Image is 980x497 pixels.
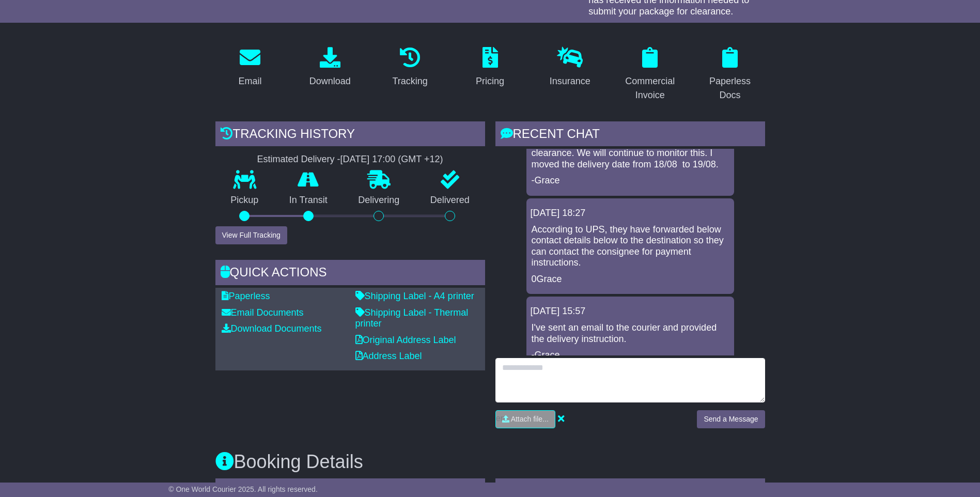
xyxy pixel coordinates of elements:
div: Paperless Docs [702,74,758,102]
button: Send a Message [697,410,765,428]
div: Tracking history [215,121,485,149]
a: Shipping Label - A4 printer [355,291,474,301]
a: Pricing [469,43,511,92]
a: Paperless [222,291,270,301]
div: Email [238,74,261,88]
span: © One World Courier 2025. All rights reserved. [168,485,318,493]
p: -Grace [532,350,729,361]
h3: Booking Details [215,452,765,472]
a: Shipping Label - Thermal printer [355,307,469,329]
div: Pricing [476,74,504,88]
a: Download Documents [222,323,322,334]
div: [DATE] 15:57 [531,306,730,317]
p: Delivering [343,195,415,206]
a: Original Address Label [355,335,456,345]
button: View Full Tracking [215,226,287,244]
a: Insurance [543,43,597,92]
div: Quick Actions [215,260,485,288]
div: [DATE] 17:00 (GMT +12) [340,154,443,165]
a: Email [231,43,268,92]
div: Estimated Delivery - [215,154,485,165]
p: According to UPS, they have forwarded below contact details below to the destination so they can ... [532,224,729,269]
a: Paperless Docs [695,43,765,106]
p: In Transit [274,195,343,206]
div: Commercial Invoice [622,74,678,102]
p: 0Grace [532,274,729,285]
p: Delivered [415,195,485,206]
p: -Grace [532,175,729,187]
div: RECENT CHAT [495,121,765,149]
div: Download [309,74,351,88]
a: Download [303,43,357,92]
p: I've sent an email to the courier and provided the delivery instruction. [532,322,729,345]
div: [DATE] 18:27 [531,208,730,219]
a: Address Label [355,351,422,361]
a: Tracking [385,43,434,92]
a: Commercial Invoice [615,43,685,106]
a: Email Documents [222,307,304,318]
div: Insurance [550,74,590,88]
div: Tracking [392,74,427,88]
p: Pickup [215,195,274,206]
